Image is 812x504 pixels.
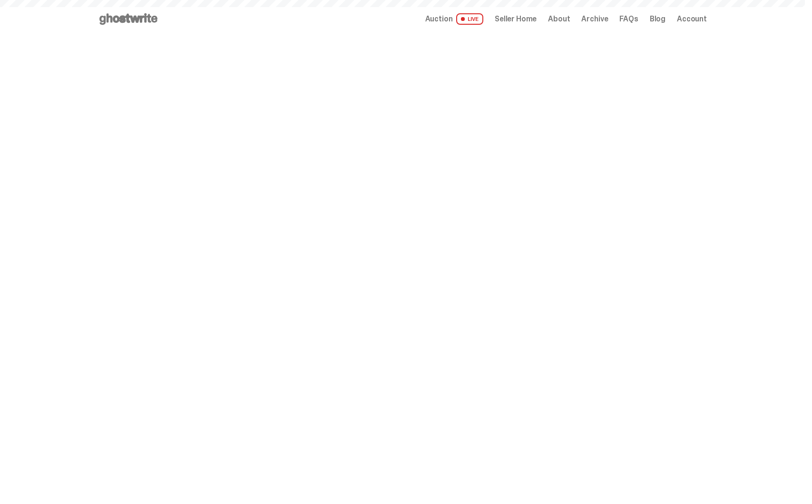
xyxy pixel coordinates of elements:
[495,15,537,23] a: Seller Home
[581,15,608,23] a: Archive
[456,13,483,25] span: LIVE
[677,15,707,23] a: Account
[619,15,638,23] a: FAQs
[425,15,453,23] span: Auction
[650,15,665,23] a: Blog
[425,13,483,25] a: Auction LIVE
[548,15,570,23] a: About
